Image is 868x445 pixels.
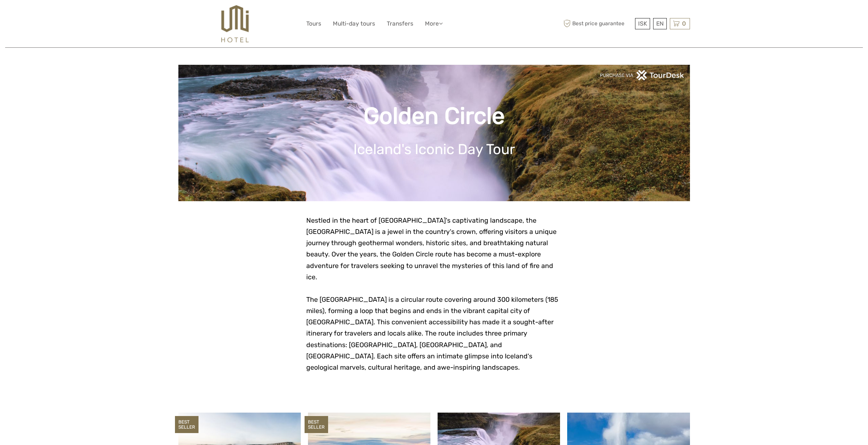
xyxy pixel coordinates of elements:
div: BEST SELLER [175,416,198,433]
span: ISK [638,20,647,27]
a: Tours [306,19,321,29]
span: The [GEOGRAPHIC_DATA] is a circular route covering around 300 kilometers (185 miles), forming a l... [306,296,558,371]
span: Best price guarantee [562,18,633,29]
a: Transfers [387,19,413,29]
h1: Iceland's Iconic Day Tour [189,141,680,158]
h1: Golden Circle [189,102,680,130]
a: Multi-day tours [333,19,375,29]
img: PurchaseViaTourDeskwhite.png [600,70,685,80]
img: 526-1e775aa5-7374-4589-9d7e-5793fb20bdfc_logo_big.jpg [221,5,248,42]
span: 0 [681,20,687,27]
div: BEST SELLER [305,416,328,433]
a: More [425,19,443,29]
span: Nestled in the heart of [GEOGRAPHIC_DATA]'s captivating landscape, the [GEOGRAPHIC_DATA] is a jew... [306,217,557,281]
div: EN [653,18,667,29]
